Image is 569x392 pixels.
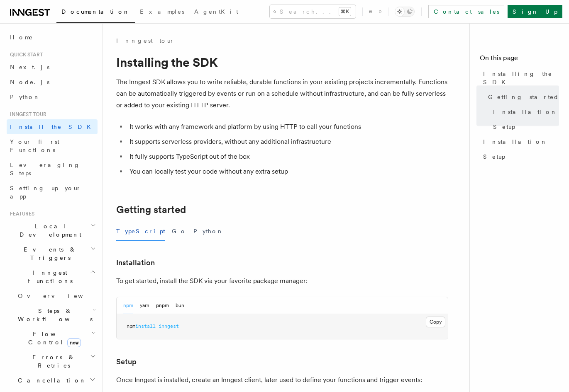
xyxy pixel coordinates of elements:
[15,376,86,385] span: Cancellation
[140,8,184,15] span: Examples
[15,327,98,350] button: Flow Controlnew
[15,353,90,370] span: Errors & Retries
[480,134,559,149] a: Installation
[10,162,80,177] span: Leveraging Steps
[135,323,156,329] span: install
[480,149,559,164] a: Setup
[7,222,90,239] span: Local Development
[15,288,98,303] a: Overview
[15,303,98,327] button: Steps & Workflows
[7,245,90,262] span: Events & Triggers
[7,242,98,265] button: Events & Triggers
[488,93,559,101] span: Getting started
[7,269,90,285] span: Inngest Functions
[395,7,415,17] button: Toggle dark mode
[18,293,103,299] span: Overview
[140,297,149,314] button: yarn
[493,123,515,131] span: Setup
[7,134,98,157] a: Your first Functions
[7,265,98,288] button: Inngest Functions
[7,30,98,45] a: Home
[490,119,559,134] a: Setup
[10,185,81,200] span: Setting up your app
[116,374,448,386] p: Once Inngest is installed, create an Inngest client, later used to define your functions and trig...
[485,90,559,104] a: Getting started
[172,222,187,241] button: Go
[116,356,137,368] a: Setup
[7,119,98,134] a: Install the SDK
[67,338,81,347] span: new
[339,7,351,16] kbd: ⌘K
[426,317,445,327] button: Copy
[159,323,179,329] span: inngest
[10,64,49,70] span: Next.js
[135,2,189,22] a: Examples
[483,152,505,161] span: Setup
[176,297,184,314] button: bun
[483,70,559,86] span: Installing the SDK
[493,108,557,116] span: Installation
[193,222,224,241] button: Python
[127,121,448,133] li: It works with any framework and platform by using HTTP to call your functions
[15,307,93,323] span: Steps & Workflows
[116,257,155,269] a: Installation
[7,51,43,58] span: Quick start
[116,36,174,45] a: Inngest tour
[10,94,40,100] span: Python
[7,181,98,204] a: Setting up your app
[490,104,559,119] a: Installation
[10,123,96,130] span: Install the SDK
[10,79,49,85] span: Node.js
[127,136,448,148] li: It supports serverless providers, without any additional infrastructure
[127,323,135,329] span: npm
[156,297,169,314] button: pnpm
[428,5,504,18] a: Contact sales
[127,151,448,162] li: It fully supports TypeScript out of the box
[15,330,91,346] span: Flow Control
[116,204,186,215] a: Getting started
[116,275,448,287] p: To get started, install the SDK via your favorite package manager:
[123,297,133,314] button: npm
[10,33,33,41] span: Home
[7,60,98,75] a: Next.js
[116,222,165,241] button: TypeScript
[56,2,135,23] a: Documentation
[270,5,356,18] button: Search...⌘K
[7,111,46,118] span: Inngest tour
[7,157,98,181] a: Leveraging Steps
[7,219,98,242] button: Local Development
[15,350,98,373] button: Errors & Retries
[7,75,98,90] a: Node.js
[480,53,559,66] h4: On this page
[61,8,130,15] span: Documentation
[15,373,98,388] button: Cancellation
[116,76,448,111] p: The Inngest SDK allows you to write reliable, durable functions in your existing projects increme...
[480,66,559,90] a: Installing the SDK
[508,5,562,18] a: Sign Up
[483,138,547,146] span: Installation
[7,90,98,104] a: Python
[194,8,238,15] span: AgentKit
[7,211,34,217] span: Features
[189,2,243,22] a: AgentKit
[10,138,59,153] span: Your first Functions
[116,55,448,70] h1: Installing the SDK
[127,166,448,177] li: You can locally test your code without any extra setup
